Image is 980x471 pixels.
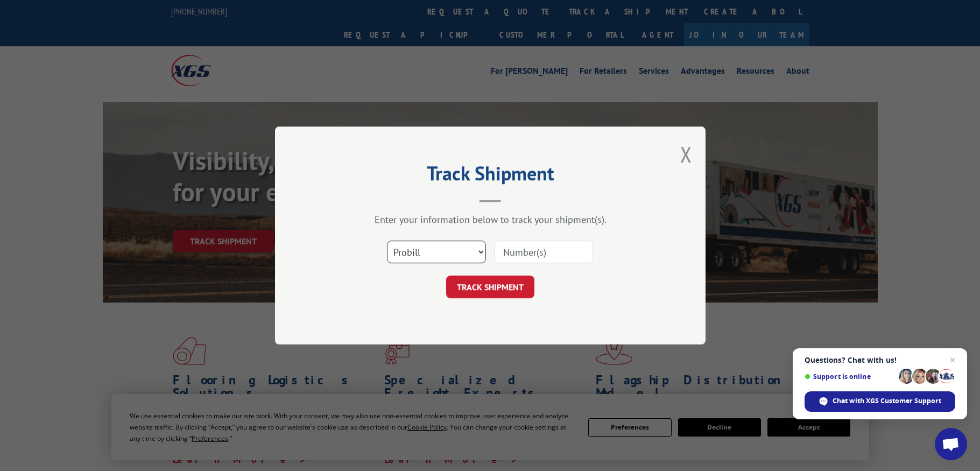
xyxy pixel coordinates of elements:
[329,213,652,226] div: Enter your information below to track your shipment(s).
[805,356,955,364] span: Questions? Chat with us!
[935,428,967,460] a: Open chat
[805,372,895,381] span: Support is online
[805,391,955,412] span: Chat with XGS Customer Support
[446,276,534,298] button: TRACK SHIPMENT
[680,140,692,168] button: Close modal
[833,396,941,406] span: Chat with XGS Customer Support
[329,166,652,186] h2: Track Shipment
[494,241,593,263] input: Number(s)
